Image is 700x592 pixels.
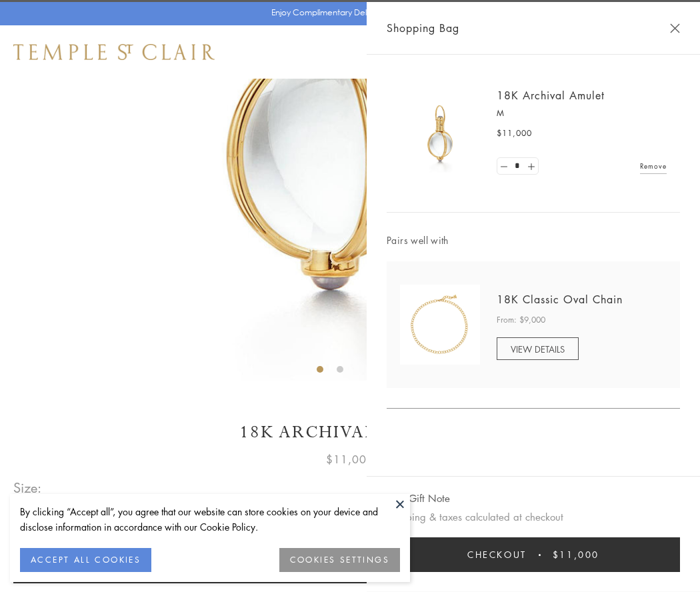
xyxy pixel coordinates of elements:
[467,547,527,562] span: Checkout
[497,337,579,360] a: VIEW DETAILS
[326,451,374,468] span: $11,000
[497,158,511,175] a: Set quantity to 0
[553,547,599,562] span: $11,000
[279,548,400,572] button: COOKIES SETTINGS
[400,93,480,173] img: 18K Archival Amulet
[497,292,623,307] a: 18K Classic Oval Chain
[524,158,537,175] a: Set quantity to 2
[20,504,400,535] div: By clicking “Accept all”, you agree that our website can store cookies on your device and disclos...
[511,343,565,355] span: VIEW DETAILS
[387,490,450,507] button: Add Gift Note
[497,127,532,140] span: $11,000
[670,23,680,33] button: Close Shopping Bag
[271,6,423,19] p: Enjoy Complimentary Delivery & Returns
[387,537,680,572] button: Checkout $11,000
[387,509,680,525] p: Shipping & taxes calculated at checkout
[497,88,605,103] a: 18K Archival Amulet
[387,233,680,248] span: Pairs well with
[640,159,667,173] a: Remove
[387,19,459,37] span: Shopping Bag
[400,285,480,365] img: N88865-OV18
[13,421,687,444] h1: 18K Archival Amulet
[497,313,545,327] span: From: $9,000
[20,548,151,572] button: ACCEPT ALL COOKIES
[13,44,215,60] img: Temple St. Clair
[13,477,43,499] span: Size:
[497,107,667,120] p: M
